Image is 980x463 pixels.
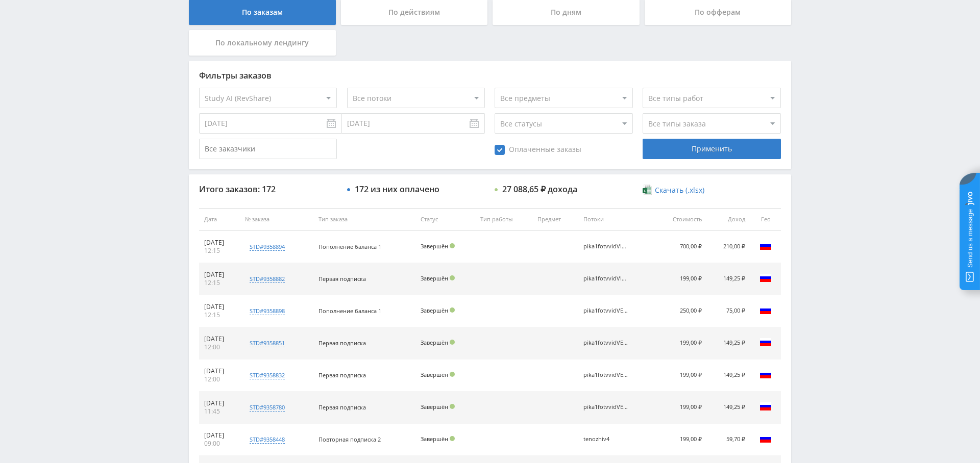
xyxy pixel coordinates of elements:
div: pika1fotvvidVEO3 [583,340,629,346]
div: 12:00 [204,375,235,383]
div: pika1fotvvidVEO3 [583,372,629,378]
span: Первая подписка [318,339,366,347]
th: Тип заказа [313,208,415,231]
td: 199,00 ₽ [654,392,707,424]
div: 172 из них оплачено [355,185,439,194]
span: Завершён [421,306,448,314]
div: Применить [643,139,780,159]
div: [DATE] [204,431,235,440]
th: № заказа [240,208,313,231]
td: 199,00 ₽ [654,359,707,392]
div: tenozhiv4 [583,436,629,443]
div: pika1fotvvidVEO3 [583,404,629,410]
div: [DATE] [204,335,235,343]
td: 149,25 ₽ [707,327,750,359]
td: 199,00 ₽ [654,327,707,359]
td: 199,00 ₽ [654,263,707,295]
div: std#9358882 [250,275,285,283]
div: std#9358832 [250,371,285,379]
div: 11:45 [204,407,235,416]
div: std#9358898 [250,307,285,315]
span: Подтвержден [450,372,455,377]
img: xlsx [643,185,651,195]
th: Тип работы [475,208,532,231]
td: 149,25 ₽ [707,263,750,295]
span: Подтвержден [450,243,455,248]
span: Завершён [421,339,448,346]
span: Завершён [421,371,448,378]
td: 59,70 ₽ [707,424,750,456]
td: 149,25 ₽ [707,392,750,424]
span: Подтвержден [450,340,455,345]
img: rus.png [759,336,772,348]
div: std#9358851 [250,339,285,347]
span: Завершён [421,435,448,443]
div: По локальному лендингу [189,30,336,56]
td: 149,25 ₽ [707,359,750,392]
td: 700,00 ₽ [654,231,707,263]
td: 250,00 ₽ [654,295,707,327]
span: Завершён [421,403,448,410]
a: Скачать (.xlsx) [643,185,704,195]
span: Первая подписка [318,403,366,411]
div: Итого заказов: 172 [199,185,337,194]
img: rus.png [759,304,772,316]
div: 12:00 [204,343,235,351]
span: Подтвержден [450,275,455,280]
th: Гео [750,208,781,231]
th: Дата [199,208,240,231]
div: [DATE] [204,271,235,279]
span: Первая подписка [318,275,366,282]
div: std#9358894 [250,243,285,251]
td: 210,00 ₽ [707,231,750,263]
div: pika1fotvvidVIDGEN [583,275,629,282]
th: Предмет [532,208,578,231]
img: rus.png [759,240,772,252]
div: [DATE] [204,399,235,407]
th: Стоимость [654,208,707,231]
th: Потоки [578,208,654,231]
span: Скачать (.xlsx) [655,186,704,194]
span: Подтвержден [450,307,455,313]
div: 09:00 [204,440,235,448]
span: Оплаченные заказы [495,145,581,155]
div: std#9358448 [250,435,285,444]
td: 199,00 ₽ [654,424,707,456]
span: Подтвержден [450,436,455,441]
div: 27 088,65 ₽ дохода [502,185,577,194]
div: [DATE] [204,367,235,375]
div: [DATE] [204,303,235,311]
div: Фильтры заказов [199,71,781,80]
span: Пополнение баланса 1 [318,307,381,315]
span: Завершён [421,274,448,282]
div: pika1fotvvidVEO3 [583,307,629,314]
span: Подтвержден [450,404,455,409]
div: std#9358780 [250,403,285,411]
div: pika1fotvvidVIDGEN [583,243,629,250]
input: Все заказчики [199,139,337,159]
th: Доход [707,208,750,231]
th: Статус [415,208,475,231]
img: rus.png [759,272,772,284]
span: Завершён [421,242,448,250]
span: Первая подписка [318,371,366,379]
img: rus.png [759,400,772,413]
span: Повторная подписка 2 [318,435,381,443]
img: rus.png [759,368,772,380]
div: [DATE] [204,239,235,247]
div: 12:15 [204,279,235,287]
img: rus.png [759,432,772,445]
div: 12:15 [204,247,235,255]
div: 12:15 [204,311,235,319]
span: Пополнение баланса 1 [318,243,381,250]
td: 75,00 ₽ [707,295,750,327]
